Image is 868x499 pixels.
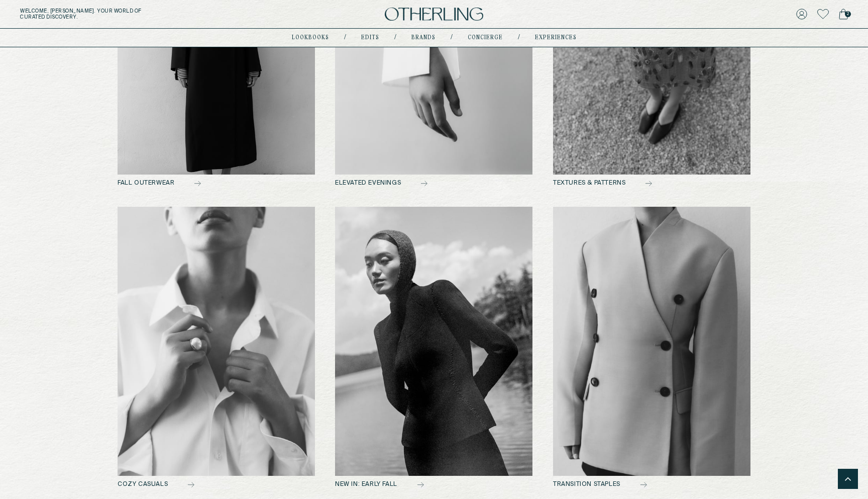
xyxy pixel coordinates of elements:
img: common shop [118,207,315,476]
a: 2 [839,7,848,21]
a: NEW IN: EARLY FALL [335,207,532,488]
div: / [344,34,346,42]
div: / [451,34,453,42]
h2: NEW IN: EARLY FALL [335,481,532,488]
h2: FALL OUTERWEAR [118,180,315,187]
h2: TEXTURES & PATTERNS [553,180,750,187]
span: 2 [845,11,851,17]
div: / [518,34,520,42]
a: Brands [411,35,436,40]
img: common shop [335,207,532,476]
a: lookbooks [292,35,329,40]
h5: Welcome, [PERSON_NAME] . Your world of curated discovery. [20,8,268,20]
a: COZY CASUALS [118,207,315,488]
a: experiences [535,35,577,40]
h2: TRANSITION STAPLES [553,481,750,488]
img: common shop [553,207,750,476]
img: logo [385,8,483,21]
a: TRANSITION STAPLES [553,207,750,488]
div: / [394,34,396,42]
h2: COZY CASUALS [118,481,315,488]
a: concierge [468,35,503,40]
a: Edits [361,35,379,40]
h2: ELEVATED EVENINGS [335,180,532,187]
